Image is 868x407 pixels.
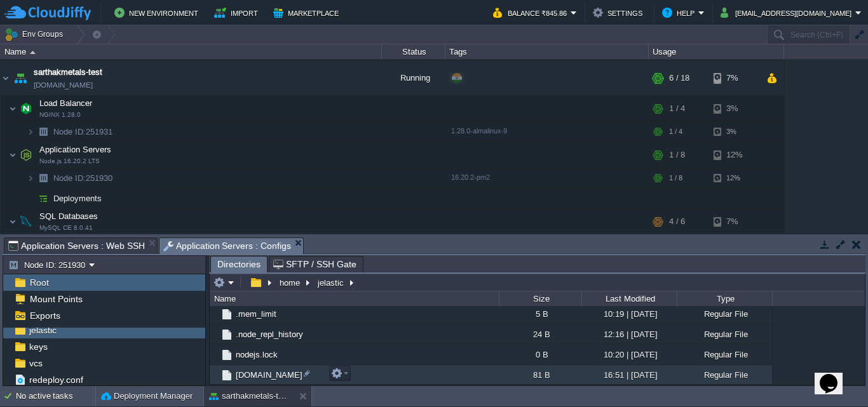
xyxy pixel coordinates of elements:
img: AMDAwAAAACH5BAEAAAAALAAAAAABAAEAAAICRAEAOw== [210,304,220,324]
button: Env Groups [4,25,67,43]
div: Status [383,44,445,59]
img: AMDAwAAAACH5BAEAAAAALAAAAAABAAEAAAICRAEAOw== [9,142,17,168]
img: AMDAwAAAACH5BAEAAAAALAAAAAABAAEAAAICRAEAOw== [30,51,36,54]
div: 7% [714,209,755,234]
span: 1.28.0-almalinux-9 [451,127,507,135]
img: AMDAwAAAACH5BAEAAAAALAAAAAABAAEAAAICRAEAOw== [220,307,234,321]
img: AMDAwAAAACH5BAEAAAAALAAAAAABAAEAAAICRAEAOw== [34,168,52,188]
span: Node.js 16.20.2 LTS [39,157,100,165]
span: 251930 [52,173,114,183]
img: AMDAwAAAACH5BAEAAAAALAAAAAABAAEAAAICRAEAOw== [17,142,35,168]
img: AMDAwAAAACH5BAEAAAAALAAAAAABAAEAAAICRAEAOw== [1,61,11,95]
span: Node ID: [53,173,86,183]
span: NGINX 1.28.0 [39,111,81,119]
div: 6 / 18 [669,61,689,95]
div: 12% [714,142,755,168]
button: Deployment Manager [101,390,193,403]
span: Application Servers : Web SSH [8,238,145,253]
a: keys [27,341,50,352]
span: MySQL CE 8.0.41 [39,224,93,232]
span: [DOMAIN_NAME] [234,370,304,380]
img: AMDAwAAAACH5BAEAAAAALAAAAAABAAEAAAICRAEAOw== [11,61,29,95]
span: Directories [217,257,261,272]
a: [DOMAIN_NAME] [34,79,93,91]
a: Mount Points [27,293,85,305]
div: Regular File [677,324,772,344]
span: Load Balancer [38,98,94,109]
img: AMDAwAAAACH5BAEAAAAALAAAAAABAAEAAAICRAEAOw== [27,122,34,142]
button: Help [662,5,698,20]
div: 1 / 8 [669,168,682,188]
a: Load BalancerNGINX 1.28.0 [38,98,94,108]
a: Root [27,277,51,288]
img: AMDAwAAAACH5BAEAAAAALAAAAAABAAEAAAICRAEAOw== [27,189,34,208]
span: 251931 [52,126,114,137]
div: 1 / 4 [669,122,682,142]
a: SQL DatabasesMySQL CE 8.0.41 [38,211,100,221]
a: nodejs.lock [234,349,280,360]
button: [EMAIL_ADDRESS][DOMAIN_NAME] [721,5,855,20]
div: 4 / 6 [669,209,685,234]
button: Node ID: 251930 [8,259,89,270]
div: 10:20 | [DATE] [581,345,677,364]
div: Size [500,291,581,306]
div: 81 B [499,365,581,385]
a: sarthakmetals-test [34,66,102,79]
div: 12:16 | [DATE] [581,324,677,344]
div: Name [1,44,381,59]
span: Application Servers [38,144,113,155]
img: AMDAwAAAACH5BAEAAAAALAAAAAABAAEAAAICRAEAOw== [220,348,234,362]
img: AMDAwAAAACH5BAEAAAAALAAAAAABAAEAAAICRAEAOw== [9,96,17,121]
div: 12% [714,168,755,188]
div: 7% [714,61,755,95]
button: Balance ₹845.86 [493,5,571,20]
button: Import [214,5,262,20]
span: 16.20.2-pm2 [451,173,490,181]
img: AMDAwAAAACH5BAEAAAAALAAAAAABAAEAAAICRAEAOw== [210,365,220,385]
div: Regular File [677,345,772,364]
a: Exports [27,310,62,321]
span: Application Servers : Configs [163,238,292,254]
img: AMDAwAAAACH5BAEAAAAALAAAAAABAAEAAAICRAEAOw== [34,122,52,142]
span: Deployments [52,193,104,204]
div: Running [382,61,445,95]
div: 3% [714,122,755,142]
a: .node_repl_history [234,329,305,340]
img: AMDAwAAAACH5BAEAAAAALAAAAAABAAEAAAICRAEAOw== [210,324,220,344]
div: 5 B [499,304,581,324]
div: Name [211,291,499,306]
span: jelastic [27,324,58,336]
div: Regular File [677,304,772,324]
span: SQL Databases [38,211,100,222]
img: AMDAwAAAACH5BAEAAAAALAAAAAABAAEAAAICRAEAOw== [9,209,17,234]
a: .mem_limit [234,309,278,319]
img: AMDAwAAAACH5BAEAAAAALAAAAAABAAEAAAICRAEAOw== [220,368,234,382]
img: AMDAwAAAACH5BAEAAAAALAAAAAABAAEAAAICRAEAOw== [27,168,34,188]
div: Type [678,291,772,306]
div: 3% [714,96,755,121]
button: sarthakmetals-test [209,390,289,403]
div: No active tasks [16,386,95,406]
div: Regular File [677,365,772,385]
button: jelastic [316,277,347,288]
img: AMDAwAAAACH5BAEAAAAALAAAAAABAAEAAAICRAEAOw== [220,328,234,342]
a: vcs [27,357,44,369]
img: AMDAwAAAACH5BAEAAAAALAAAAAABAAEAAAICRAEAOw== [17,209,35,234]
img: AMDAwAAAACH5BAEAAAAALAAAAAABAAEAAAICRAEAOw== [17,96,35,121]
div: Usage [649,44,783,59]
button: home [278,277,303,288]
span: SFTP / SSH Gate [273,257,356,272]
button: New Environment [114,5,202,20]
span: Node ID: [53,127,86,137]
a: Node ID:251931 [52,126,114,137]
div: 0 B [499,345,581,364]
a: Application ServersNode.js 16.20.2 LTS [38,145,113,154]
div: 10:19 | [DATE] [581,304,677,324]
